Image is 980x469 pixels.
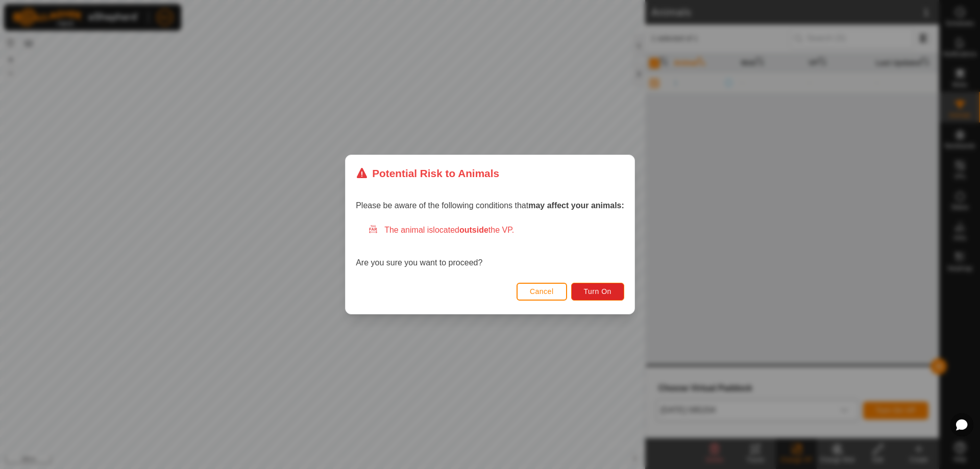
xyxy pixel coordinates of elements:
div: Potential Risk to Animals [356,165,499,181]
div: Are you sure you want to proceed? [356,224,624,269]
button: Cancel [517,283,567,301]
span: located the VP. [433,226,514,234]
span: Please be aware of the following conditions that [356,201,624,210]
strong: may affect your animals: [528,201,624,210]
button: Turn On [571,283,624,301]
div: The animal is [368,224,624,236]
span: Turn On [584,287,611,295]
strong: outside [459,226,488,234]
span: Cancel [530,287,554,295]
